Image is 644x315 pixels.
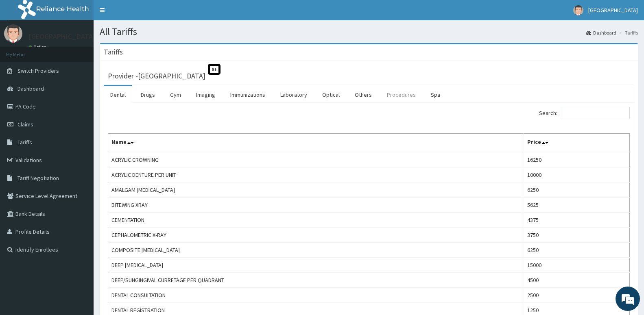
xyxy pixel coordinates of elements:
a: Spa [424,86,447,103]
td: 16250 [524,152,630,167]
td: 4375 [524,213,630,228]
h1: All Tariffs [100,26,638,37]
td: 15000 [524,258,630,273]
img: User Image [4,24,22,43]
input: Search: [560,107,630,119]
h3: Provider - [GEOGRAPHIC_DATA] [108,72,205,80]
a: Imaging [190,86,222,103]
span: Switch Providers [17,67,59,74]
td: ACRYLIC DENTURE PER UNIT [108,167,524,182]
td: 6250 [524,182,630,198]
span: Claims [17,121,33,128]
th: Price [524,134,630,152]
th: Name [108,134,524,152]
td: ACRYLIC CROWNING [108,152,524,167]
span: Tariffs [17,139,32,146]
span: [GEOGRAPHIC_DATA] [588,7,638,14]
td: 10000 [524,167,630,182]
img: User Image [573,5,583,15]
td: CEMENTATION [108,213,524,228]
label: Search: [539,107,630,119]
td: 6250 [524,243,630,258]
td: COMPOSITE [MEDICAL_DATA] [108,243,524,258]
h3: Tariffs [104,48,123,56]
a: Dashboard [586,29,616,36]
a: Laboratory [274,86,314,103]
a: Drugs [134,86,162,103]
a: Procedures [380,86,422,103]
a: Gym [164,86,188,103]
a: Optical [316,86,346,103]
a: Online [28,44,48,50]
td: AMALGAM [MEDICAL_DATA] [108,182,524,198]
a: Immunizations [224,86,272,103]
p: [GEOGRAPHIC_DATA] [28,33,96,40]
td: BITEWING XRAY [108,198,524,213]
span: Dashboard [17,85,44,92]
td: 2500 [524,288,630,303]
td: 3750 [524,228,630,243]
td: 5625 [524,198,630,213]
td: DEEP/SUNGINGIVAL CURRETAGE PER QUADRANT [108,273,524,288]
a: Others [348,86,378,103]
td: 4500 [524,273,630,288]
a: Dental [104,86,132,103]
td: DEEP [MEDICAL_DATA] [108,258,524,273]
span: Tariff Negotiation [17,174,59,182]
li: Tariffs [617,29,638,36]
span: St [208,64,220,75]
td: DENTAL CONSULTATION [108,288,524,303]
td: CEPHALOMETRIC X-RAY [108,228,524,243]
